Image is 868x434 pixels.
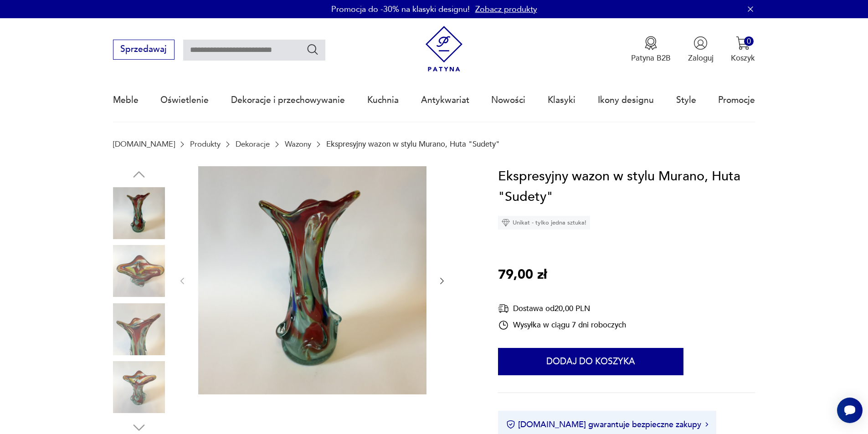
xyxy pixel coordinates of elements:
img: Patyna - sklep z meblami i dekoracjami vintage [421,26,467,72]
img: Ikona strzałki w prawo [705,422,708,427]
a: Dekoracje i przechowywanie [231,79,345,121]
p: Ekspresyjny wazon w stylu Murano, Huta "Sudety" [326,140,500,148]
a: Nowości [491,79,525,121]
div: Dostawa od 20,00 PLN [498,303,626,314]
a: Ikony designu [598,79,654,121]
a: Produkty [190,140,221,148]
a: Meble [113,79,139,121]
img: Ikona certyfikatu [506,420,515,429]
img: Ikona koszyka [736,36,750,50]
a: Promocje [718,79,755,121]
img: Ikona dostawy [498,303,509,314]
a: Sprzedawaj [113,46,175,54]
img: Zdjęcie produktu Ekspresyjny wazon w stylu Murano, Huta "Sudety" [113,187,165,239]
p: Zaloguj [688,53,714,63]
a: Ikona medaluPatyna B2B [631,36,671,63]
img: Ikonka użytkownika [693,36,708,50]
a: Oświetlenie [160,79,209,121]
p: 79,00 zł [498,265,547,286]
button: Sprzedawaj [113,40,175,60]
h1: Ekspresyjny wazon w stylu Murano, Huta "Sudety" [498,166,755,208]
img: Ikona medalu [644,36,658,50]
button: Dodaj do koszyka [498,348,683,375]
img: Zdjęcie produktu Ekspresyjny wazon w stylu Murano, Huta "Sudety" [113,303,165,355]
img: Zdjęcie produktu Ekspresyjny wazon w stylu Murano, Huta "Sudety" [113,361,165,413]
p: Promocja do -30% na klasyki designu! [331,4,470,15]
div: Wysyłka w ciągu 7 dni roboczych [498,320,626,331]
button: 0Koszyk [731,36,755,63]
div: 0 [744,36,754,46]
img: Zdjęcie produktu Ekspresyjny wazon w stylu Murano, Huta "Sudety" [198,166,426,394]
div: Unikat - tylko jedna sztuka! [498,216,590,230]
button: [DOMAIN_NAME] gwarantuje bezpieczne zakupy [506,419,708,430]
button: Zaloguj [688,36,714,63]
img: Zdjęcie produktu Ekspresyjny wazon w stylu Murano, Huta "Sudety" [113,245,165,297]
iframe: Smartsupp widget button [837,398,863,423]
button: Patyna B2B [631,36,671,63]
a: Style [676,79,696,121]
a: Zobacz produkty [475,4,537,15]
a: Wazony [285,140,311,148]
a: Klasyki [548,79,575,121]
img: Ikona diamentu [502,219,510,227]
a: Dekoracje [236,140,270,148]
a: [DOMAIN_NAME] [113,140,175,148]
button: Szukaj [306,43,319,56]
p: Patyna B2B [631,53,671,63]
a: Antykwariat [421,79,469,121]
a: Kuchnia [367,79,399,121]
p: Koszyk [731,53,755,63]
